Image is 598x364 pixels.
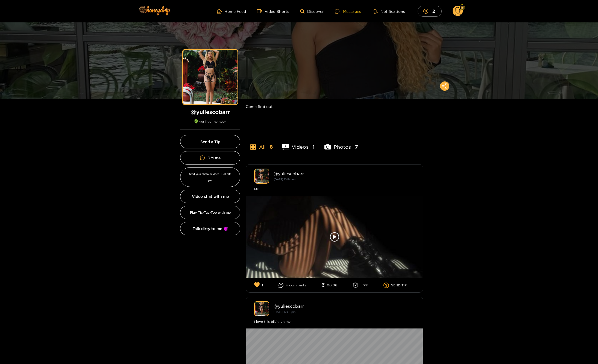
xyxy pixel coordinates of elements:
[418,6,442,16] button: 2
[282,131,315,156] li: Videos
[254,301,269,316] img: yuliescobarr
[180,206,240,219] button: Play Tic-Tac-Toe with me
[423,9,431,14] span: dollar
[274,310,295,313] small: [DATE] 12:20 pm
[353,283,368,288] li: Free
[461,6,464,9] img: Fan Level
[279,283,306,288] li: 4
[246,131,273,156] li: All
[289,283,306,287] span: comment s
[180,151,240,165] a: DM me
[300,9,324,14] a: Discover
[274,178,295,181] small: [DATE] 10:54 am
[274,304,415,309] div: @ yuliescobarr
[322,283,337,287] li: 00:06
[432,8,436,14] mark: 2
[180,190,240,203] button: Video chat with me
[257,9,289,14] a: Video Shorts
[355,143,358,150] span: 7
[254,169,269,184] img: yuliescobarr
[180,119,240,130] div: verified member
[257,9,265,14] span: video-camera
[254,282,263,288] li: 1
[180,108,240,115] h1: @ yuliescobarr
[372,8,407,14] button: Notifications
[383,283,391,288] span: dollar
[313,143,315,150] span: 1
[180,167,240,187] button: Send your photo or video, I will rate you
[217,9,224,14] span: home
[217,9,246,14] a: Home Feed
[383,283,407,288] li: SEND TIP
[180,222,240,235] button: Talk dirty to me 😈
[180,135,240,148] button: Send a Tip
[270,143,273,150] span: 8
[254,319,415,324] div: I love this bikini on me
[274,171,415,176] div: @ yuliescobarr
[250,144,256,150] span: appstore
[324,131,358,156] li: Photos
[246,99,423,114] div: Come find out
[335,8,361,14] div: Messages
[254,186,415,192] div: Me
